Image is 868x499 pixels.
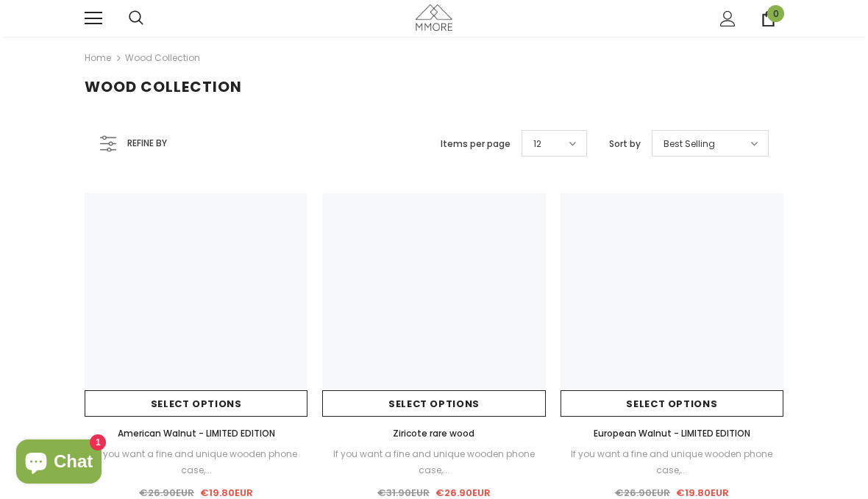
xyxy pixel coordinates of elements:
[767,5,784,22] span: 0
[12,439,106,487] inbox-online-store-chat: Shopify online store chat
[533,137,541,151] span: 12
[609,137,641,151] label: Sort by
[85,390,307,417] a: Select options
[127,135,167,151] span: Refine by
[85,49,111,67] a: Home
[441,137,511,151] label: Items per page
[561,390,783,417] a: Select options
[664,137,715,151] span: Best Selling
[125,51,200,64] a: Wood Collection
[322,390,545,417] a: Select options
[322,426,545,442] a: Ziricote rare wood
[561,426,783,442] a: European Walnut - LIMITED EDITION
[594,427,750,439] span: European Walnut - LIMITED EDITION
[322,446,545,478] div: If you want a fine and unique wooden phone case,...
[85,76,242,97] span: Wood Collection
[416,4,452,30] img: MMORE Cases
[761,11,776,26] a: 0
[561,446,783,478] div: If you want a fine and unique wooden phone case,...
[393,427,474,439] span: Ziricote rare wood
